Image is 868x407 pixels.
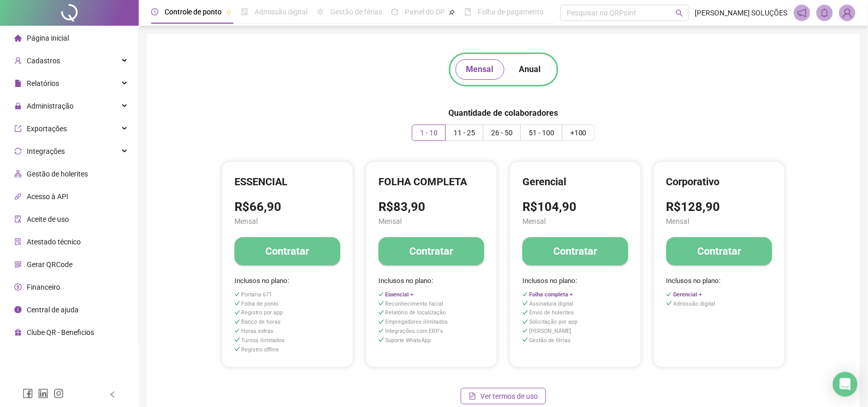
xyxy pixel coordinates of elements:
span: [PERSON_NAME] SOLUÇÕES [695,7,788,19]
span: Inclusos no plano: [666,276,772,287]
span: apartment [14,170,22,178]
span: Relatórios [27,79,59,87]
span: Controle de ponto [165,8,222,16]
span: check [378,337,384,343]
span: Mensal [522,216,628,227]
span: Mensal [234,216,340,227]
span: check [234,319,240,325]
span: check [666,300,672,306]
span: instagram [53,388,64,399]
span: 51 - 100 [529,129,554,137]
button: Contratar [666,237,772,266]
span: Admissão digital [674,300,716,307]
span: Aceite de uso [27,215,69,223]
span: Assinatura digital [530,300,574,307]
span: check [234,300,240,306]
h3: R$104,90 [522,199,628,216]
span: Administração [27,102,74,110]
button: Anual [509,59,552,80]
h3: R$83,90 [378,199,484,216]
span: Horas extras [242,328,274,334]
h3: R$66,90 [234,199,340,216]
span: check [522,328,528,334]
span: Painel do DP [405,8,445,16]
span: Turnos ilimitados [242,337,285,344]
span: Mensal [666,216,772,227]
span: [PERSON_NAME] [530,328,572,334]
button: Ver termos de uso [461,388,546,404]
span: 11 - 25 [454,129,475,137]
span: Folha de ponto [242,300,279,307]
h4: FOLHA COMPLETA [378,174,484,189]
span: api [14,193,22,200]
span: book [464,8,472,15]
span: Central de ajuda [27,306,79,314]
span: check [234,292,240,297]
span: Gerencial + [674,291,702,298]
span: Essencial + [386,291,414,298]
h4: Contratar [698,244,742,258]
span: Admissão digital [255,8,308,16]
span: Folha completa + [530,291,573,298]
h4: ESSENCIAL [234,174,340,189]
span: Registro offline [242,346,280,353]
span: Folha de pagamento [478,8,544,16]
span: check [378,292,384,297]
span: Exportações [27,125,67,133]
span: 1 - 10 [420,129,438,137]
span: info-circle [14,306,22,313]
span: search [676,9,683,17]
span: Reconhecimento facial [386,300,444,307]
span: Anual [519,63,541,76]
span: pushpin [226,9,232,15]
span: Clube QR - Beneficios [27,328,94,337]
span: Gestão de holerites [27,170,88,178]
span: linkedin [38,388,48,399]
span: notification [798,8,807,17]
span: Inclusos no plano: [522,276,628,287]
button: Mensal [456,59,504,80]
span: file [14,80,22,87]
span: user-add [14,57,22,64]
button: Contratar [378,237,484,266]
span: clock-circle [151,8,158,15]
span: Empregadores ilimitados [386,318,448,325]
span: check [378,310,384,315]
span: bell [820,8,829,17]
span: Registro por app [242,309,283,316]
span: Envio de holerites [530,309,574,316]
span: dashboard [391,8,399,15]
span: 26 - 50 [491,129,513,137]
h4: Contratar [266,244,310,258]
span: audit [14,216,22,223]
span: gift [14,329,22,336]
span: check [234,346,240,352]
span: Mensal [466,63,494,76]
span: check [234,310,240,315]
span: check [522,300,528,306]
button: Contratar [522,237,628,266]
img: 15382 [840,5,855,21]
button: Contratar [234,237,340,266]
span: check [378,300,384,306]
span: check [522,337,528,343]
span: Solicitação por app [530,318,578,325]
div: Open Intercom Messenger [833,372,858,397]
span: Página inicial [27,34,69,42]
span: check [378,328,384,334]
span: check [234,337,240,343]
span: facebook [23,388,33,399]
span: qrcode [14,261,22,268]
span: pushpin [449,9,455,15]
span: Gestão de férias [530,337,571,344]
span: Cadastros [27,57,60,65]
h4: Corporativo [666,174,772,189]
span: left [109,391,116,398]
span: check [666,292,672,297]
span: Banco de horas [242,318,281,325]
span: sun [317,8,324,15]
span: export [14,125,22,132]
span: file-text [469,393,476,400]
span: check [522,310,528,315]
span: Financeiro [27,283,60,291]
